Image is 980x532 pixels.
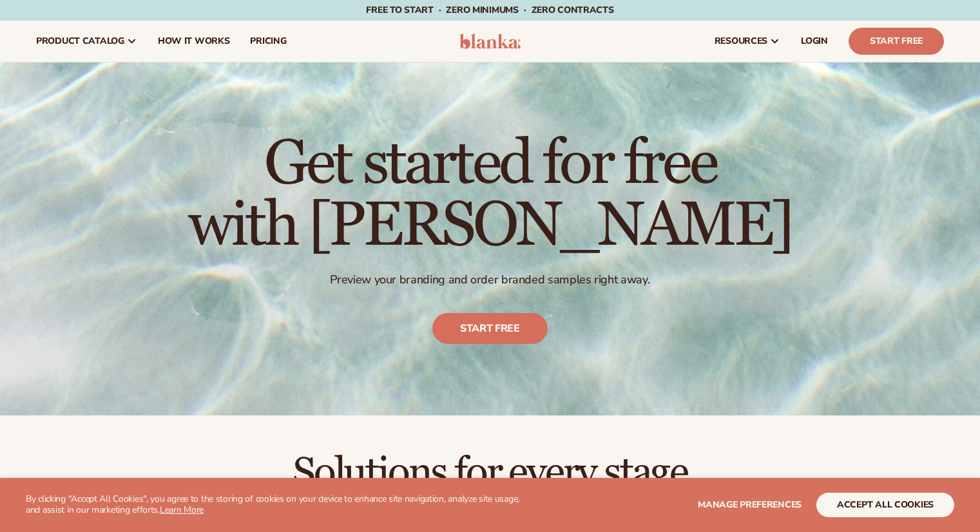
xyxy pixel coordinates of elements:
[160,504,204,516] a: Learn More
[148,21,240,62] a: How It Works
[459,33,521,49] img: logo
[188,272,792,287] p: Preview your branding and order branded samples right away.
[698,493,802,517] button: Manage preferences
[26,494,534,516] p: By clicking "Accept All Cookies", you agree to the storing of cookies on your device to enhance s...
[158,36,230,46] span: How It Works
[432,314,548,345] a: Start free
[791,21,838,62] a: LOGIN
[715,36,767,46] span: resources
[366,4,613,16] span: Free to start · ZERO minimums · ZERO contracts
[188,133,792,257] h1: Get started for free with [PERSON_NAME]
[849,28,944,55] a: Start Free
[36,451,944,495] h2: Solutions for every stage
[240,21,296,62] a: pricing
[704,21,791,62] a: resources
[36,36,124,46] span: product catalog
[698,499,802,511] span: Manage preferences
[816,493,954,517] button: accept all cookies
[801,36,828,46] span: LOGIN
[250,36,286,46] span: pricing
[26,21,148,62] a: product catalog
